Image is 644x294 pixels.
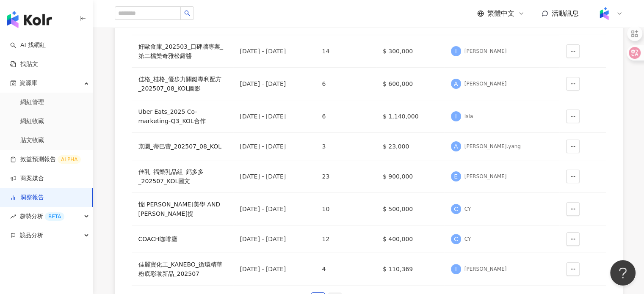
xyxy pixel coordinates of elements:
[315,193,376,225] td: 10
[10,41,46,49] a: searchAI 找網紅
[10,214,16,220] span: rise
[19,226,43,245] span: 競品分析
[7,11,52,28] img: logo
[464,48,507,55] div: [PERSON_NAME]
[10,193,44,202] a: 洞察報告
[315,35,376,68] td: 14
[315,68,376,100] td: 6
[376,253,444,286] td: $ 110,369
[240,204,309,214] div: [DATE] - [DATE]
[464,236,471,243] div: CY
[610,260,636,286] iframe: Help Scout Beacon - Open
[240,142,309,151] div: [DATE] - [DATE]
[184,10,190,16] span: search
[455,47,457,56] span: I
[454,79,458,88] span: A
[240,47,309,56] div: [DATE] - [DATE]
[10,155,81,164] a: 效益預測報告ALPHA
[240,112,309,121] div: [DATE] - [DATE]
[45,212,64,221] div: BETA
[19,74,37,93] span: 資源庫
[315,253,376,286] td: 4
[596,5,612,22] img: Kolr%20app%20icon%20%281%29.png
[376,133,444,160] td: $ 23,000
[240,172,309,181] div: [DATE] - [DATE]
[552,9,579,17] span: 活動訊息
[138,234,227,244] a: COACH咖啡廳
[376,100,444,133] td: $ 1,140,000
[315,225,376,253] td: 12
[20,136,44,145] a: 貼文收藏
[20,98,44,107] a: 網紅管理
[315,100,376,133] td: 6
[455,112,457,121] span: I
[240,234,309,244] div: [DATE] - [DATE]
[376,35,444,68] td: $ 300,000
[376,68,444,100] td: $ 600,000
[138,107,227,126] a: Uber Eats_2025 Co-marketing-Q3_KOL合作
[315,133,376,160] td: 3
[464,113,473,120] div: Isla
[376,225,444,253] td: $ 400,000
[454,234,458,244] span: C
[464,173,507,180] div: [PERSON_NAME]
[455,264,457,274] span: I
[138,260,227,278] a: 佳麗寶化工_KANEBO_循環精華粉底彩妝新品_202507
[454,172,458,181] span: E
[464,80,507,88] div: [PERSON_NAME]
[454,204,458,214] span: C
[10,174,44,183] a: 商案媒合
[240,79,309,88] div: [DATE] - [DATE]
[487,9,514,18] span: 繁體中文
[464,206,471,213] div: CY
[464,266,507,273] div: [PERSON_NAME]
[20,117,44,126] a: 網紅收藏
[138,200,227,218] a: 悅[PERSON_NAME]美學 AND [PERSON_NAME]提
[454,142,458,151] span: A
[138,74,227,93] a: 佳格_桂格_優步力關鍵專利配方_202507_08_KOL圖影
[376,160,444,193] td: $ 900,000
[19,207,64,226] span: 趨勢分析
[10,60,38,69] a: 找貼文
[138,142,227,151] a: 京圜_蒂巴蕾_202507_08_KOL
[138,42,227,60] a: 好歐食庫_202503_口碑牆專案_第二檔樂奇雅松露醬
[240,264,309,274] div: [DATE] - [DATE]
[315,160,376,193] td: 23
[464,143,521,150] div: [PERSON_NAME].yang
[138,167,227,186] a: 佳乳_福樂乳品組_鈣多多_202507_KOL圖文
[376,193,444,225] td: $ 500,000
